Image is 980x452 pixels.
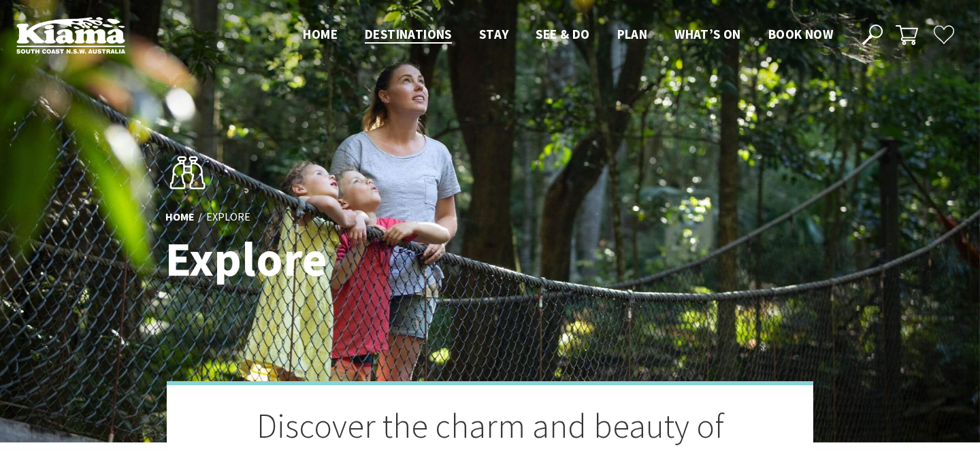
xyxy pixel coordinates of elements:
span: Stay [479,26,509,42]
span: Book now [768,26,833,42]
span: Plan [617,26,648,42]
span: What’s On [674,26,741,42]
span: Destinations [365,26,452,42]
nav: Main Menu [289,24,847,46]
span: See & Do [536,26,589,42]
a: Home [165,210,195,225]
h1: Explore [165,233,550,285]
span: Home [303,26,338,42]
img: Kiama Logo [16,16,125,54]
li: Explore [206,208,250,226]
